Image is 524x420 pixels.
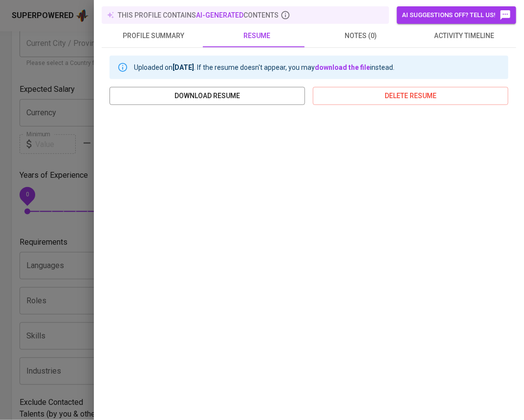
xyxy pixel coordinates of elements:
[108,30,199,42] span: profile summary
[315,63,370,71] a: download the file
[118,10,279,20] p: this profile contains contents
[109,87,305,105] button: download resume
[321,90,501,102] span: delete resume
[418,30,510,42] span: activity timeline
[315,30,407,42] span: notes (0)
[313,87,508,105] button: delete resume
[117,90,297,102] span: download resume
[196,11,243,19] span: AI-generated
[402,9,511,21] span: AI suggestions off? Tell us!
[109,113,508,406] iframe: 335a084443973211bd5065240e75ce00.pdf
[397,6,516,24] button: AI suggestions off? Tell us!
[211,30,303,42] span: resume
[134,59,394,76] div: Uploaded on . If the resume doesn't appear, you may instead.
[173,63,194,71] b: [DATE]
